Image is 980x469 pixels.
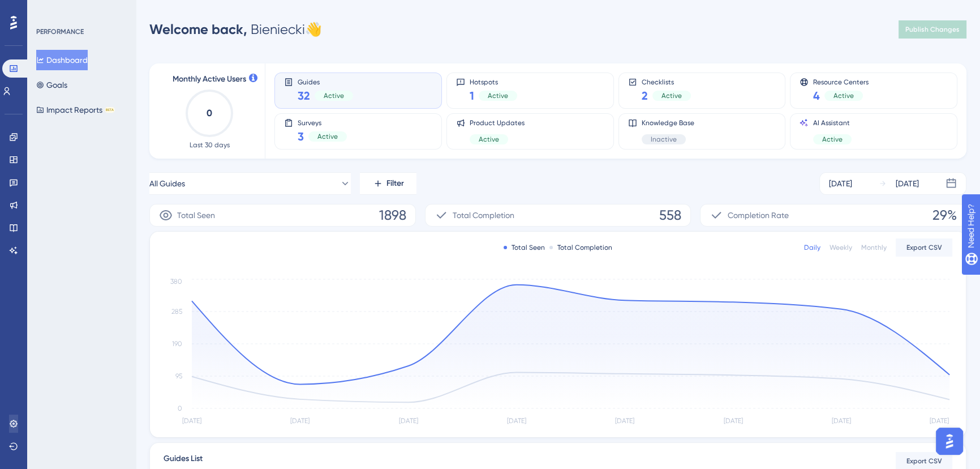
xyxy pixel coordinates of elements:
[172,340,182,348] tspan: 190
[906,457,942,466] span: Export CSV
[171,308,182,315] tspan: 285
[324,91,344,100] span: Active
[723,417,742,425] tspan: [DATE]
[804,243,820,252] div: Daily
[642,78,691,86] span: Checklists
[829,243,852,252] div: Weekly
[479,135,499,144] span: Active
[488,91,508,100] span: Active
[453,208,514,222] span: Total Completion
[149,20,322,39] div: Bieniecki 👋
[170,278,182,285] tspan: 380
[470,118,525,127] span: Product Updates
[470,88,474,104] span: 1
[896,177,919,190] div: [DATE]
[317,132,338,141] span: Active
[930,417,949,425] tspan: [DATE]
[207,108,212,118] text: 0
[386,177,404,190] span: Filter
[829,177,852,190] div: [DATE]
[298,78,353,86] span: Guides
[298,88,310,104] span: 32
[36,50,88,70] button: Dashboard
[549,243,612,252] div: Total Completion
[504,243,545,252] div: Total Seen
[27,3,71,16] span: Need Help?
[149,21,247,37] span: Welcome back,
[659,206,681,224] span: 558
[642,118,694,127] span: Knowledge Base
[932,206,957,224] span: 29%
[661,91,682,100] span: Active
[149,172,351,195] button: All Guides
[105,107,115,113] div: BETA
[651,135,677,144] span: Inactive
[813,78,869,86] span: Resource Centers
[932,424,966,458] iframe: UserGuiding AI Assistant Launcher
[360,172,416,195] button: Filter
[298,118,347,126] span: Surveys
[813,118,852,127] span: AI Assistant
[177,208,215,222] span: Total Seen
[833,91,854,100] span: Active
[290,417,310,425] tspan: [DATE]
[822,135,843,144] span: Active
[507,417,526,425] tspan: [DATE]
[173,73,246,86] span: Monthly Active Users
[813,88,820,104] span: 4
[298,129,304,144] span: 3
[905,25,960,34] span: Publish Changes
[861,243,887,252] div: Monthly
[399,417,418,425] tspan: [DATE]
[178,404,182,412] tspan: 0
[642,88,648,104] span: 2
[175,372,182,380] tspan: 95
[615,417,634,425] tspan: [DATE]
[470,78,517,86] span: Hotspots
[896,238,952,257] button: Export CSV
[182,417,201,425] tspan: [DATE]
[36,27,84,36] div: PERFORMANCE
[36,75,67,95] button: Goals
[906,243,942,252] span: Export CSV
[832,417,851,425] tspan: [DATE]
[149,177,185,190] span: All Guides
[379,206,406,224] span: 1898
[190,140,230,150] span: Last 30 days
[728,208,789,222] span: Completion Rate
[899,20,966,39] button: Publish Changes
[36,100,115,120] button: Impact ReportsBETA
